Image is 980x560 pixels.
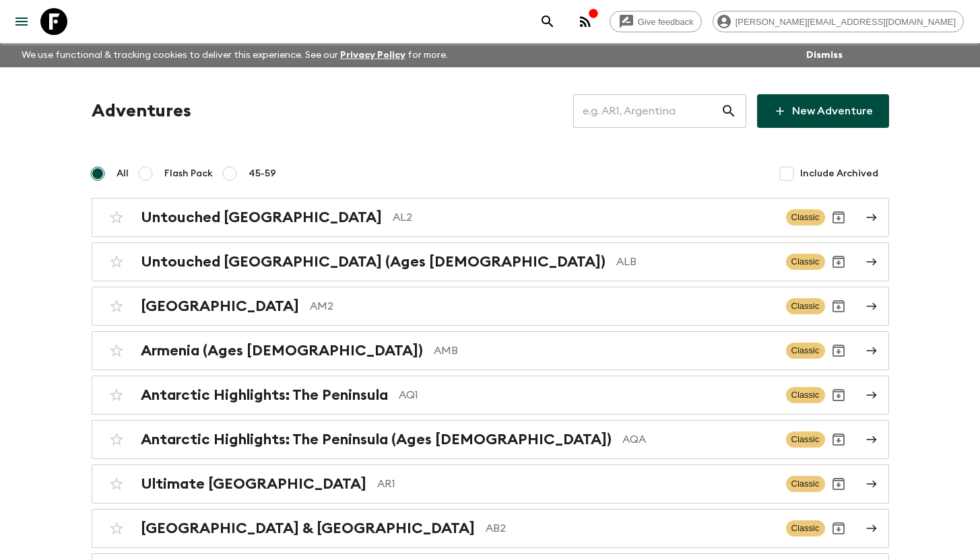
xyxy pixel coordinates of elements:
button: Archive [825,293,852,320]
button: Archive [825,426,852,453]
span: Classic [786,343,825,359]
span: Classic [786,387,825,403]
div: [PERSON_NAME][EMAIL_ADDRESS][DOMAIN_NAME] [713,11,964,32]
p: ALB [616,254,775,270]
button: Dismiss [803,46,846,65]
span: All [117,167,129,180]
span: Classic [786,476,825,492]
h2: Untouched [GEOGRAPHIC_DATA] [141,209,382,226]
a: [GEOGRAPHIC_DATA] & [GEOGRAPHIC_DATA]AB2ClassicArchive [92,509,889,548]
a: Antarctic Highlights: The PeninsulaAQ1ClassicArchive [92,376,889,415]
button: Archive [825,470,852,497]
span: Classic [786,209,825,225]
p: AMB [434,343,775,359]
p: AQA [622,431,775,448]
span: Classic [786,298,825,314]
span: [PERSON_NAME][EMAIL_ADDRESS][DOMAIN_NAME] [728,17,963,27]
p: We use functional & tracking cookies to deliver this experience. See our for more. [16,43,453,67]
span: Flash Pack [164,167,213,180]
p: AL2 [393,209,775,225]
p: AQ1 [399,387,775,403]
a: Privacy Policy [340,50,405,60]
h2: Untouched [GEOGRAPHIC_DATA] (Ages [DEMOGRAPHIC_DATA]) [141,253,606,271]
a: Untouched [GEOGRAPHIC_DATA]AL2ClassicArchive [92,198,889,237]
p: AR1 [377,476,775,492]
span: Classic [786,431,825,448]
a: Ultimate [GEOGRAPHIC_DATA]AR1ClassicArchive [92,464,889,503]
button: Archive [825,337,852,364]
a: New Adventure [757,94,889,128]
button: menu [8,8,35,35]
h1: Adventures [92,98,191,125]
span: 45-59 [249,167,276,180]
span: Classic [786,520,825,536]
a: Untouched [GEOGRAPHIC_DATA] (Ages [DEMOGRAPHIC_DATA])ALBClassicArchive [92,242,889,281]
span: Classic [786,254,825,270]
button: Archive [825,204,852,231]
p: AM2 [310,298,775,314]
a: Give feedback [610,11,702,32]
span: Include Archived [800,167,878,180]
button: Archive [825,382,852,409]
h2: [GEOGRAPHIC_DATA] & [GEOGRAPHIC_DATA] [141,520,475,537]
span: Give feedback [630,17,701,27]
a: Armenia (Ages [DEMOGRAPHIC_DATA])AMBClassicArchive [92,331,889,370]
a: [GEOGRAPHIC_DATA]AM2ClassicArchive [92,287,889,326]
p: AB2 [486,520,775,536]
button: Archive [825,515,852,542]
input: e.g. AR1, Argentina [573,92,721,130]
h2: Ultimate [GEOGRAPHIC_DATA] [141,475,366,493]
a: Antarctic Highlights: The Peninsula (Ages [DEMOGRAPHIC_DATA])AQAClassicArchive [92,420,889,459]
h2: Antarctic Highlights: The Peninsula (Ages [DEMOGRAPHIC_DATA]) [141,431,612,448]
button: Archive [825,248,852,275]
h2: Armenia (Ages [DEMOGRAPHIC_DATA]) [141,342,423,359]
button: search adventures [534,8,561,35]
h2: [GEOGRAPHIC_DATA] [141,297,299,315]
h2: Antarctic Highlights: The Peninsula [141,386,388,404]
